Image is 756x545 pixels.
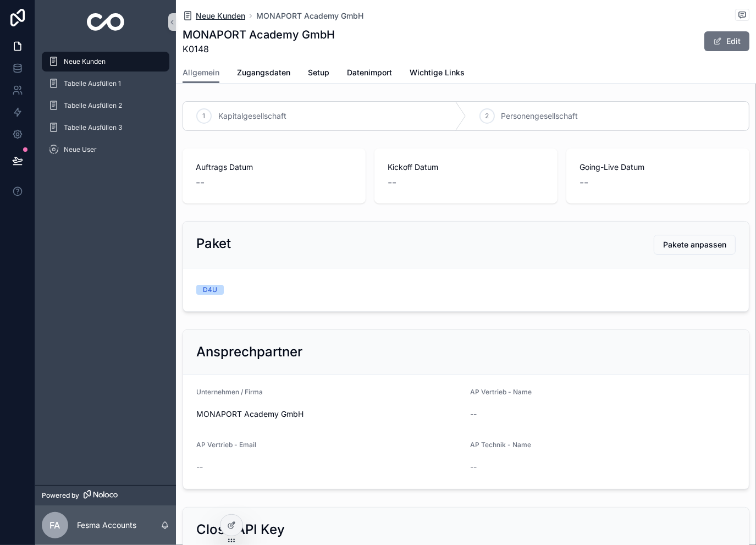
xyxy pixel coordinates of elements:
div: scrollable content [35,44,176,174]
a: Wichtige Links [410,63,465,85]
a: Tabelle Ausfüllen 1 [42,74,169,93]
span: Zugangsdaten [237,67,290,78]
span: Neue Kunden [64,57,106,66]
span: -- [196,175,205,190]
span: FA [50,519,60,532]
a: Neue User [42,140,169,159]
span: -- [580,175,588,190]
h2: Close API Key [196,521,285,538]
span: -- [471,409,477,420]
span: Neue User [64,145,97,154]
span: Tabelle Ausfüllen 1 [64,79,121,88]
span: Wichtige Links [410,67,465,78]
span: Tabelle Ausfüllen 2 [64,101,122,110]
span: Datenimport [347,67,392,78]
span: Setup [308,67,329,78]
a: Neue Kunden [42,52,169,71]
a: Tabelle Ausfüllen 2 [42,96,169,115]
a: Neue Kunden [183,10,245,21]
span: Going-Live Datum [580,162,736,173]
span: 1 [203,112,206,120]
span: AP Vertrieb - Email [196,441,256,449]
a: Zugangsdaten [237,63,290,85]
span: AP Technik - Name [471,441,532,449]
span: Auftrags Datum [196,162,352,173]
a: Allgemein [183,63,219,84]
span: Powered by [42,491,79,500]
span: -- [388,175,396,190]
span: -- [196,461,203,472]
span: Neue Kunden [196,10,245,21]
img: App logo [87,13,125,31]
a: MONAPORT Academy GmbH [256,10,363,21]
a: Powered by [35,485,176,505]
h2: Ansprechpartner [196,343,302,361]
span: Pakete anpassen [663,239,726,250]
a: Datenimport [347,63,392,85]
span: Allgemein [183,67,219,78]
span: Kapitalgesellschaft [218,111,286,122]
span: -- [471,461,477,472]
a: Setup [308,63,329,85]
h1: MONAPORT Academy GmbH [183,27,335,42]
button: Edit [704,31,749,51]
span: Unternehmen / Firma [196,388,263,396]
span: AP Vertrieb - Name [471,388,532,396]
span: Tabelle Ausfüllen 3 [64,123,122,132]
p: Fesma Accounts [77,520,136,531]
span: K0148 [183,42,335,56]
span: MONAPORT Academy GmbH [196,409,462,420]
a: Tabelle Ausfüllen 3 [42,118,169,137]
span: 2 [485,112,489,120]
div: D4U [203,285,217,295]
h2: Paket [196,235,231,252]
button: Pakete anpassen [654,235,736,255]
span: Personengesellschaft [501,111,578,122]
span: Kickoff Datum [388,162,544,173]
